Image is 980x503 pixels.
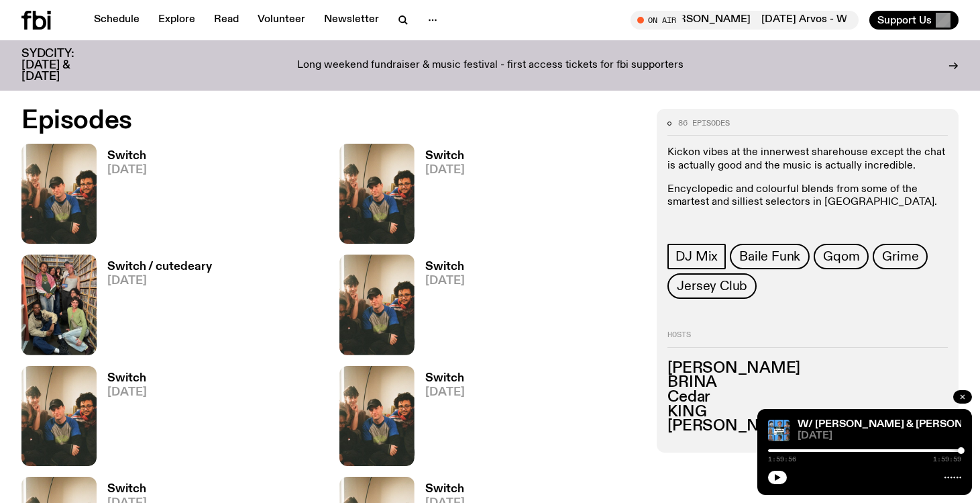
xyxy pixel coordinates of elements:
span: 1:59:59 [933,456,961,463]
h3: Switch [425,261,465,273]
span: Gqom [823,249,859,264]
a: Grime [873,244,928,269]
h3: Cedar [667,390,948,405]
span: [DATE] [425,275,465,287]
span: 86 episodes [678,120,730,127]
h3: [PERSON_NAME] [667,361,948,376]
h2: Hosts [667,331,948,347]
a: Switch[DATE] [415,373,465,466]
span: [DATE] [107,387,147,398]
a: Newsletter [316,11,387,30]
img: A warm film photo of the switch team sitting close together. from left to right: Cedar, Lau, Sand... [21,144,97,244]
h3: BRINA [667,375,948,390]
img: A warm film photo of the switch team sitting close together. from left to right: Cedar, Lau, Sand... [339,255,415,355]
h3: Switch [107,484,147,495]
a: Baile Funk [730,244,810,269]
a: Switch[DATE] [415,150,465,244]
h3: [PERSON_NAME] [667,419,948,434]
a: Switch[DATE] [97,150,147,244]
span: [DATE] [107,165,147,176]
a: DJ Mix [667,244,726,269]
h2: Episodes [21,109,641,133]
span: [DATE] [425,387,465,398]
p: Encyclopedic and colourful blends from some of the smartest and silliest selectors in [GEOGRAPHIC... [667,183,948,222]
a: Switch / cutedeary[DATE] [97,261,212,355]
button: On Air[DATE] Arvos - With [PERSON_NAME][DATE] Arvos - With [PERSON_NAME] [631,11,859,30]
a: Schedule [86,11,148,30]
span: Grime [882,249,918,264]
h3: Switch / cutedeary [107,261,212,273]
p: Kickon vibes at the innerwest sharehouse except the chat is actually good and the music is actual... [667,146,948,172]
a: Read [206,11,247,30]
a: Switch[DATE] [97,373,147,466]
h3: Switch [425,373,465,384]
a: Jersey Club [667,273,757,299]
a: Switch[DATE] [415,261,465,355]
span: [DATE] [425,165,465,176]
span: DJ Mix [675,249,718,264]
a: Volunteer [250,11,313,30]
a: Explore [150,11,203,30]
button: Support Us [869,11,959,30]
h3: Switch [107,373,147,384]
span: [DATE] [798,431,961,441]
span: Baile Funk [739,249,800,264]
span: Jersey Club [677,279,747,293]
img: A warm film photo of the switch team sitting close together. from left to right: Cedar, Lau, Sand... [21,366,97,466]
a: Gqom [814,244,869,269]
span: Support Us [877,14,932,26]
h3: Switch [425,484,465,495]
h3: Switch [107,150,147,162]
span: 1:59:56 [768,456,796,463]
span: [DATE] [107,275,212,287]
p: Long weekend fundraiser & music festival - first access tickets for fbi supporters [297,60,684,72]
h3: SYDCITY: [DATE] & [DATE] [21,48,107,83]
h3: Switch [425,150,465,162]
img: A warm film photo of the switch team sitting close together. from left to right: Cedar, Lau, Sand... [339,366,415,466]
h3: KING [667,405,948,420]
img: A warm film photo of the switch team sitting close together. from left to right: Cedar, Lau, Sand... [339,144,415,244]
